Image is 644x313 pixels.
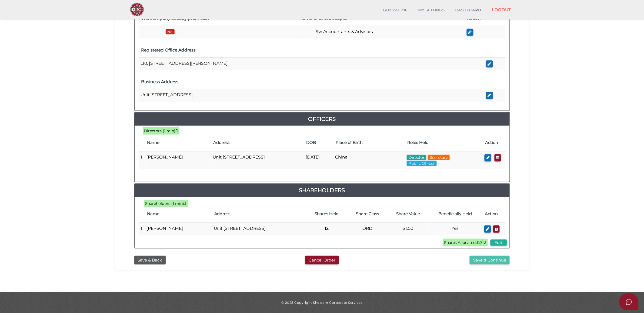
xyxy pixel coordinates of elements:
[336,140,402,145] h4: Place of Birth
[428,155,450,160] span: Secretary
[306,140,330,145] h4: DOB
[139,223,145,235] td: 1
[166,29,175,34] span: No
[388,223,428,235] td: $1.00
[135,115,510,123] a: Officers
[431,212,480,216] h4: Beneficially Held
[477,240,486,245] b: 12/12
[391,212,426,216] h4: Share Value
[413,5,450,16] a: MY SETTINGS
[213,140,301,145] h4: Address
[429,223,482,235] td: Yes
[309,212,345,216] h4: Shares Held
[297,26,464,38] td: Sw Accountants & Advisors
[485,140,503,145] h4: Action
[145,201,185,206] span: Shareholders (1 min):
[303,151,333,169] td: [DATE]
[619,293,639,310] button: Open asap
[134,256,166,265] button: Save & Back
[490,240,507,246] button: Edit
[139,57,484,70] td: L10, [STREET_ADDRESS][PERSON_NAME]
[450,5,487,16] a: DASHBOARD
[139,89,484,102] td: Unit [STREET_ADDRESS]
[325,226,329,231] b: 12
[176,128,178,133] b: 1
[211,151,303,169] td: Unit [STREET_ADDRESS]
[139,151,145,169] td: 1
[377,5,413,16] a: 1300 722 796
[407,161,437,166] span: Public Officer
[214,212,303,216] h4: Address
[145,151,211,169] td: [PERSON_NAME]
[487,4,517,15] a: LOGOUT
[470,256,510,265] button: Save & Continue
[145,223,212,235] td: [PERSON_NAME]
[212,223,306,235] td: Unit [STREET_ADDRESS]
[305,256,339,265] button: Cancel Order
[147,212,209,216] h4: Name
[350,212,385,216] h4: Share Class
[119,300,525,305] div: © 2025 Copyright Shelcom Corporate Services
[333,151,405,169] td: China
[485,212,503,216] h4: Action
[147,140,208,145] h4: Name
[135,186,510,195] a: Shareholders
[347,223,388,235] td: ORD
[139,43,484,57] th: Registered Office Address
[144,128,176,133] span: Directors (1 min):
[139,75,484,89] th: Business Address
[185,201,187,206] b: 1
[407,155,426,160] span: Director
[407,140,480,145] h4: Roles Held
[443,239,488,246] span: Shares Allocated:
